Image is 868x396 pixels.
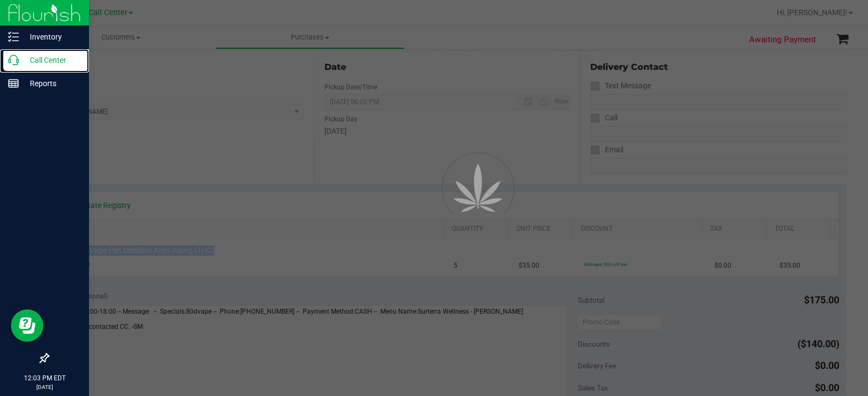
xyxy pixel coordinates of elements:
[5,373,84,383] p: 12:03 PM EDT
[8,31,19,42] inline-svg: Inventory
[8,55,19,66] inline-svg: Call Center
[19,54,84,67] p: Call Center
[11,309,43,342] iframe: Resource center
[5,383,84,391] p: [DATE]
[19,77,84,90] p: Reports
[19,30,84,43] p: Inventory
[8,78,19,89] inline-svg: Reports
